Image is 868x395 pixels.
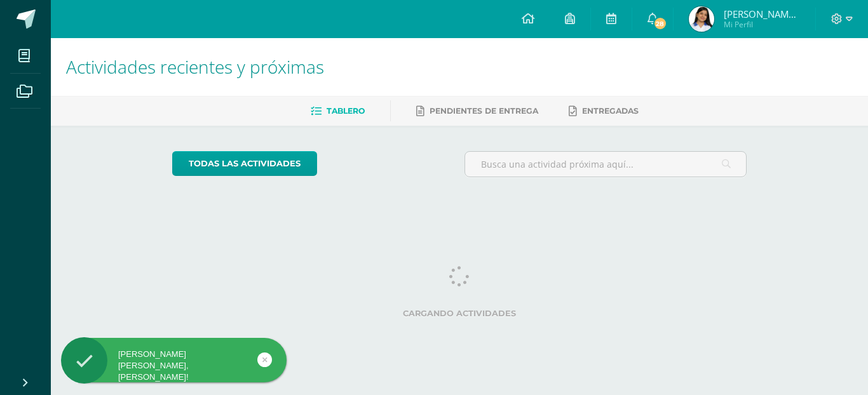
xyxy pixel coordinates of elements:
[582,106,639,116] span: Entregadas
[724,8,800,20] span: [PERSON_NAME] Rosy [PERSON_NAME]
[66,55,324,79] span: Actividades recientes y próximas
[172,151,317,176] a: todas las Actividades
[724,19,800,30] span: Mi Perfil
[569,101,639,121] a: Entregadas
[327,106,365,116] span: Tablero
[465,152,747,177] input: Busca una actividad próxima aquí...
[61,349,287,384] div: [PERSON_NAME] [PERSON_NAME], [PERSON_NAME]!
[311,101,365,121] a: Tablero
[172,309,747,318] label: Cargando actividades
[416,101,538,121] a: Pendientes de entrega
[430,106,538,116] span: Pendientes de entrega
[689,6,714,32] img: 33ccc203cb5635949fbcb43bf84f06ab.png
[653,17,667,30] span: 28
